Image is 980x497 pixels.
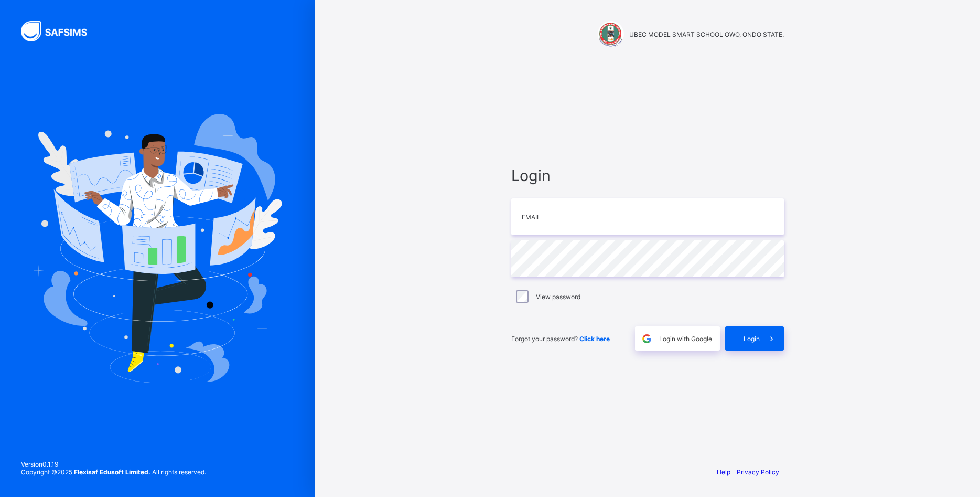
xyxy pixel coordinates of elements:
[21,468,206,476] span: Copyright © 2025 All rights reserved.
[511,166,784,185] span: Login
[21,21,100,41] img: SAFSIMS Logo
[659,335,712,343] span: Login with Google
[536,293,580,301] label: View password
[33,114,282,383] img: Hero Image
[579,335,610,343] a: Click here
[641,333,653,345] img: google.396cfc9801f0270233282035f929180a.svg
[717,468,730,476] a: Help
[744,335,760,343] span: Login
[511,335,610,343] span: Forgot your password?
[629,30,784,38] span: UBEC MODEL SMART SCHOOL OWO, ONDO STATE.
[21,460,206,468] span: Version 0.1.19
[737,468,779,476] a: Privacy Policy
[74,468,150,476] strong: Flexisaf Edusoft Limited.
